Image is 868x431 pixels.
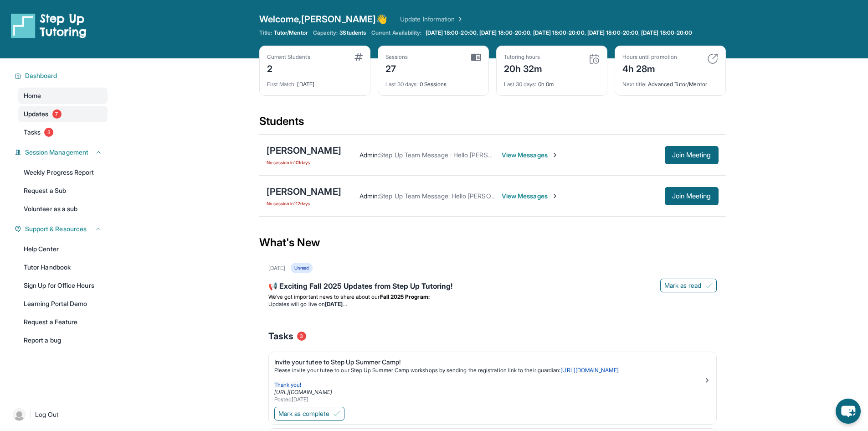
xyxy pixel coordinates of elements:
[274,396,704,403] div: Posted [DATE]
[622,53,677,61] div: Hours until promotion
[622,81,647,88] span: Next title :
[18,277,108,294] a: Sign Up for Office Hours
[267,159,341,166] span: No session in 101 days
[622,75,718,88] div: Advanced Tutor/Mentor
[18,88,108,104] a: Home
[259,13,388,26] span: Welcome, [PERSON_NAME] 👋
[325,301,346,307] strong: [DATE]
[18,296,108,312] a: Learning Portal Demo
[836,399,861,424] button: chat-button
[259,223,726,263] div: What's New
[551,192,559,200] img: Chevron-Right
[11,13,87,38] img: logo
[504,53,543,61] div: Tutoring hours
[360,151,379,159] span: Admin :
[400,15,464,24] a: Update Information
[18,259,108,275] a: Tutor Handbook
[259,114,726,134] div: Students
[560,367,618,374] a: [URL][DOMAIN_NAME]
[18,106,108,122] a: Updates7
[9,405,108,425] a: |Log Out
[18,314,108,330] a: Request a Feature
[274,29,308,36] span: Tutor/Mentor
[274,358,704,367] div: Invite your tutee to Step Up Summer Camp!
[360,192,379,200] span: Admin :
[424,29,694,36] a: [DATE] 18:00-20:00, [DATE] 18:00-20:00, [DATE] 18:00-20:00, [DATE] 18:00-20:00, [DATE] 18:00-20:00
[665,187,719,205] button: Join Meeting
[18,124,108,140] a: Tasks3
[267,61,310,75] div: 2
[35,410,59,419] span: Log Out
[268,280,717,293] div: 📢 Exciting Fall 2025 Updates from Step Up Tutoring!
[18,241,108,257] a: Help Center
[52,109,62,119] span: 7
[18,332,108,348] a: Report a bug
[25,148,88,157] span: Session Management
[333,410,340,417] img: Mark as complete
[274,389,332,395] a: [URL][DOMAIN_NAME]
[268,301,717,308] li: Updates will go live on
[705,282,713,289] img: Mark as read
[18,182,108,199] a: Request a Sub
[278,409,329,418] span: Mark as complete
[339,29,366,36] span: 3 Students
[385,53,408,61] div: Sessions
[622,61,677,75] div: 4h 28m
[504,61,543,75] div: 20h 32m
[504,75,600,88] div: 0h 0m
[274,367,704,374] p: Please invite your tutee to our Step Up Summer Camp workshops by sending the registration link to...
[313,29,338,36] span: Capacity:
[274,381,302,388] span: Thank you!
[707,53,718,64] img: card
[21,71,102,80] button: Dashboard
[385,75,481,88] div: 0 Sessions
[268,293,380,300] span: We’ve got important news to share about our
[13,408,26,421] img: user-img
[291,263,313,273] div: Unread
[29,409,31,420] span: |
[21,148,102,157] button: Session Management
[268,330,293,343] span: Tasks
[274,407,344,421] button: Mark as complete
[385,61,408,75] div: 27
[18,201,108,217] a: Volunteer as a sub
[267,200,341,207] span: No session in 112 days
[21,224,102,234] button: Support & Resources
[44,128,53,137] span: 3
[672,152,711,158] span: Join Meeting
[24,128,41,137] span: Tasks
[589,53,600,64] img: card
[267,81,296,88] span: First Match :
[502,192,559,201] span: View Messages
[471,53,481,62] img: card
[269,352,716,405] a: Invite your tutee to Step Up Summer Camp!Please invite your tutee to our Step Up Summer Camp work...
[25,224,87,234] span: Support & Resources
[426,29,693,36] span: [DATE] 18:00-20:00, [DATE] 18:00-20:00, [DATE] 18:00-20:00, [DATE] 18:00-20:00, [DATE] 18:00-20:00
[268,265,285,272] div: [DATE]
[665,146,719,164] button: Join Meeting
[24,91,41,100] span: Home
[504,81,537,88] span: Last 30 days :
[259,29,272,36] span: Title:
[18,164,108,181] a: Weekly Progress Report
[267,53,310,61] div: Current Students
[664,281,702,290] span: Mark as read
[385,81,418,88] span: Last 30 days :
[297,332,306,341] span: 3
[354,53,363,61] img: card
[502,151,559,160] span: View Messages
[455,15,464,24] img: Chevron Right
[267,75,363,88] div: [DATE]
[267,185,341,198] div: [PERSON_NAME]
[660,279,717,292] button: Mark as read
[551,151,559,159] img: Chevron-Right
[380,293,430,300] strong: Fall 2025 Program:
[371,29,421,36] span: Current Availability:
[25,71,57,80] span: Dashboard
[672,193,711,199] span: Join Meeting
[267,144,341,157] div: [PERSON_NAME]
[24,109,49,119] span: Updates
